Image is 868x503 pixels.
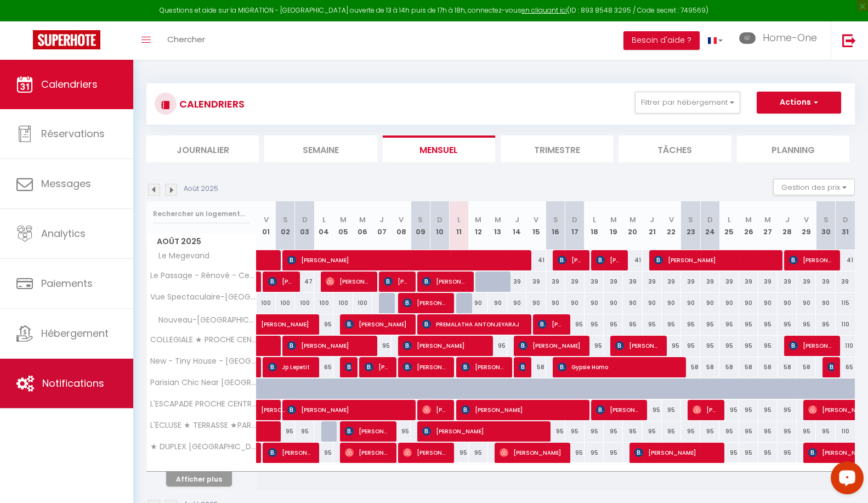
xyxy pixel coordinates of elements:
[739,336,758,356] div: 95
[392,421,411,442] div: 95
[546,421,565,442] div: 95
[257,400,276,421] a: [PERSON_NAME]
[149,336,258,344] span: COLLEGIALE ★ PROCHE CENTRE VILLE ★ Home-One
[268,442,313,463] span: [PERSON_NAME]
[739,314,758,335] div: 95
[430,201,449,250] th: 10
[604,272,623,292] div: 39
[827,357,834,377] span: [PERSON_NAME]
[623,31,700,50] button: Besoin d'aide ?
[719,443,739,463] div: 95
[778,201,797,250] th: 28
[488,201,507,250] th: 13
[719,201,739,250] th: 25
[314,201,333,250] th: 04
[399,214,404,225] abbr: V
[526,293,546,313] div: 90
[728,214,731,225] abbr: L
[785,214,790,225] abbr: J
[41,177,91,190] span: Messages
[758,443,778,463] div: 95
[403,442,448,463] span: [PERSON_NAME]
[643,201,662,250] th: 21
[345,357,351,377] span: [PERSON_NAME]
[149,272,258,280] span: Le Passage - Rénové - Centre
[558,357,679,377] span: Gypsie Homo
[693,399,718,420] span: [PERSON_NAME]
[643,314,662,335] div: 95
[604,314,623,335] div: 95
[521,5,567,15] a: en cliquant ici
[546,272,565,292] div: 39
[403,292,448,313] span: [PERSON_NAME]
[739,400,758,420] div: 95
[758,336,778,356] div: 95
[764,214,771,225] abbr: M
[797,272,816,292] div: 39
[623,272,642,292] div: 39
[719,400,739,420] div: 95
[643,400,662,420] div: 95
[758,421,778,442] div: 95
[392,201,411,250] th: 08
[384,271,410,292] span: [PERSON_NAME]
[681,314,700,335] div: 95
[526,272,546,292] div: 39
[797,357,816,377] div: 58
[836,250,855,270] div: 41
[411,201,430,250] th: 09
[365,357,390,377] span: [PERSON_NAME] Morin
[700,293,719,313] div: 90
[41,127,105,140] span: Réservations
[450,443,469,463] div: 95
[379,214,384,225] abbr: J
[797,314,816,335] div: 95
[345,442,390,463] span: [PERSON_NAME]
[593,214,596,225] abbr: L
[257,201,276,250] th: 01
[719,421,739,442] div: 95
[519,357,525,377] span: [PERSON_NAME]
[643,421,662,442] div: 95
[295,421,314,442] div: 95
[836,357,855,377] div: 65
[565,443,585,463] div: 95
[565,314,585,335] div: 95
[488,336,507,356] div: 95
[268,271,294,292] span: [PERSON_NAME]
[707,214,713,225] abbr: D
[418,214,423,225] abbr: S
[662,400,681,420] div: 95
[526,357,546,377] div: 58
[700,421,719,442] div: 95
[469,293,488,313] div: 90
[789,250,834,270] span: [PERSON_NAME]
[526,201,546,250] th: 15
[149,250,212,262] span: Le Megevand
[546,201,565,250] th: 16
[596,250,622,270] span: [PERSON_NAME]
[816,293,835,313] div: 90
[604,443,623,463] div: 95
[758,293,778,313] div: 90
[295,293,314,313] div: 100
[149,357,258,365] span: New - Tiny House - [GEOGRAPHIC_DATA]
[287,399,409,420] span: [PERSON_NAME]
[519,335,583,356] span: [PERSON_NAME]
[322,214,326,225] abbr: L
[149,378,258,387] span: Parisian Chic Near [GEOGRAPHIC_DATA]
[681,336,700,356] div: 95
[345,314,409,335] span: [PERSON_NAME]
[662,314,681,335] div: 95
[623,201,642,250] th: 20
[634,442,718,463] span: [PERSON_NAME]
[836,272,855,292] div: 39
[816,272,835,292] div: 39
[797,293,816,313] div: 90
[469,201,488,250] th: 12
[789,335,834,356] span: [PERSON_NAME]
[565,421,585,442] div: 95
[739,272,758,292] div: 39
[822,457,868,503] iframe: LiveChat chat widget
